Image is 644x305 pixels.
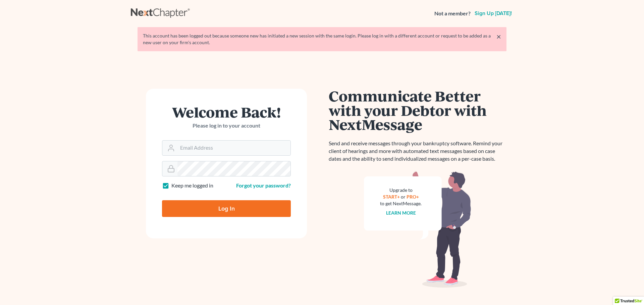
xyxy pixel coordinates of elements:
[162,200,291,217] input: Log In
[329,89,506,132] h1: Communicate Better with your Debtor with NextMessage
[386,210,416,216] a: Learn more
[143,32,501,46] div: This account has been logged out because someone new has initiated a new session with the same lo...
[329,140,506,163] p: Send and receive messages through your bankruptcy software. Remind your client of hearings and mo...
[496,32,501,41] a: ×
[380,200,422,207] div: to get NextMessage.
[177,141,290,155] input: Email Address
[162,122,291,130] p: Please log in to your account
[473,11,513,16] a: Sign up [DATE]!
[162,105,291,119] h1: Welcome Back!
[383,194,400,200] a: START+
[434,10,471,17] strong: Not a member?
[380,187,422,194] div: Upgrade to
[171,182,213,189] label: Keep me logged in
[236,182,291,188] a: Forgot your password?
[407,194,419,200] a: PRO+
[364,171,471,288] img: nextmessage_bg-59042aed3d76b12b5cd301f8e5b87938c9018125f34e5fa2b7a6b67550977c72.svg
[401,194,406,200] span: or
